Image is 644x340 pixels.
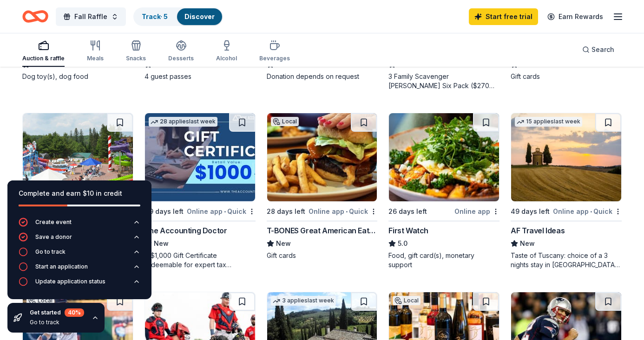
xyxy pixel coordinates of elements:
[515,117,582,127] div: 15 applies last week
[346,208,348,215] span: •
[216,55,237,62] div: Alcohol
[388,206,427,217] div: 26 days left
[520,238,535,249] span: New
[145,206,184,217] div: 49 days left
[19,218,140,232] button: Create event
[142,13,168,20] a: Track· 5
[271,117,299,126] div: Local
[22,6,48,27] a: Home
[35,278,105,285] div: Update application status
[168,55,194,62] div: Desserts
[22,55,65,62] div: Auction & raffle
[30,308,84,317] div: Get started
[74,11,107,22] span: Fall Raffle
[267,72,378,81] div: Donation depends on request
[187,205,256,217] div: Online app Quick
[19,262,140,277] button: Start an application
[259,36,290,67] button: Beverages
[590,208,592,215] span: •
[389,113,499,201] img: Image for First Watch
[168,36,194,67] button: Desserts
[216,36,237,67] button: Alcohol
[553,205,622,217] div: Online app Quick
[19,247,140,262] button: Go to track
[267,113,377,201] img: Image for T-BONES Great American Eatery
[388,72,499,90] div: 3 Family Scavenger [PERSON_NAME] Six Pack ($270 Value), 2 Date Night Scavenger [PERSON_NAME] Two ...
[35,263,88,270] div: Start an application
[22,72,133,81] div: Dog toy(s), dog food
[145,113,255,201] img: Image for The Accounting Doctor
[145,113,256,269] a: Image for The Accounting Doctor28 applieslast week49 days leftOnline app•QuickThe Accounting Doct...
[87,36,104,67] button: Meals
[511,206,550,217] div: 49 days left
[511,225,565,236] div: AF Travel Ideas
[398,238,407,249] span: 5.0
[575,40,622,59] button: Search
[65,308,84,317] div: 40 %
[154,238,169,249] span: New
[145,72,256,81] div: 4 guest passes
[56,7,126,26] button: Fall Raffle
[271,296,336,306] div: 3 applies last week
[591,44,614,55] span: Search
[145,225,227,236] div: The Accounting Doctor
[35,248,66,256] div: Go to track
[145,251,256,269] div: A $1,000 Gift Certificate redeemable for expert tax preparation or tax resolution services—recipi...
[267,225,378,236] div: T-BONES Great American Eatery
[35,218,72,226] div: Create event
[267,206,305,217] div: 28 days left
[388,113,499,269] a: Image for First Watch26 days leftOnline appFirst Watch5.0Food, gift card(s), monetary support
[276,238,291,249] span: New
[30,319,84,326] div: Go to track
[388,251,499,269] div: Food, gift card(s), monetary support
[149,117,217,127] div: 28 applies last week
[511,113,621,201] img: Image for AF Travel Ideas
[133,7,223,26] button: Track· 5Discover
[224,208,226,215] span: •
[388,225,428,236] div: First Watch
[87,55,104,62] div: Meals
[126,55,146,62] div: Snacks
[19,232,140,247] button: Save a donor
[22,113,133,260] a: Image for Santa's Village26 days leftOnline app•Quick[GEOGRAPHIC_DATA]NewTickets
[469,8,538,25] a: Start free trial
[511,72,622,81] div: Gift cards
[454,205,499,217] div: Online app
[184,13,215,20] a: Discover
[393,296,421,305] div: Local
[35,233,72,241] div: Save a donor
[19,188,140,199] div: Complete and earn $10 in credit
[267,251,378,260] div: Gift cards
[126,36,146,67] button: Snacks
[19,277,140,292] button: Update application status
[22,36,65,67] button: Auction & raffle
[511,113,622,269] a: Image for AF Travel Ideas15 applieslast week49 days leftOnline app•QuickAF Travel IdeasNewTaste o...
[267,113,378,260] a: Image for T-BONES Great American EateryLocal28 days leftOnline app•QuickT-BONES Great American Ea...
[23,113,133,201] img: Image for Santa's Village
[259,55,290,62] div: Beverages
[542,8,609,25] a: Earn Rewards
[309,205,377,217] div: Online app Quick
[511,251,622,269] div: Taste of Tuscany: choice of a 3 nights stay in [GEOGRAPHIC_DATA] or a 5 night stay in [GEOGRAPHIC...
